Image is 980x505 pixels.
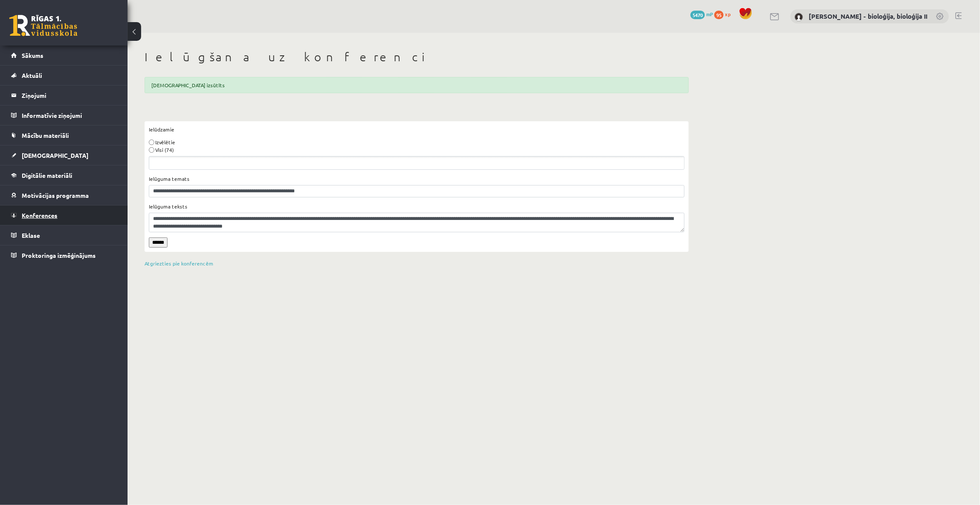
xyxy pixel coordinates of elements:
[11,66,117,85] a: Aktuāli
[11,106,117,125] a: Informatīvie ziņojumi
[11,205,117,225] a: Konferences
[9,15,77,36] a: Rīgas 1. Tālmācības vidusskola
[725,11,730,17] span: xp
[22,131,69,139] span: Mācību materiāli
[155,146,174,154] label: Visi (74)
[145,260,213,267] a: Atgriezties pie konferencēm
[22,71,42,79] span: Aktuāli
[11,185,117,205] a: Motivācijas programma
[22,151,88,159] span: [DEMOGRAPHIC_DATA]
[145,77,689,93] div: [DEMOGRAPHIC_DATA] izsūtīts
[11,165,117,185] a: Digitālie materiāli
[11,46,117,65] a: Sākums
[706,11,713,17] span: mP
[809,12,927,20] a: [PERSON_NAME] - bioloģija, bioloģija II
[690,11,713,17] a: 5470 mP
[11,126,117,145] a: Mācību materiāli
[22,191,89,199] span: Motivācijas programma
[22,231,40,239] span: Eklase
[149,203,187,210] label: Ielūguma teksts
[22,51,43,59] span: Sākums
[11,245,117,265] a: Proktoringa izmēģinājums
[11,146,117,165] a: [DEMOGRAPHIC_DATA]
[22,211,57,219] span: Konferences
[149,126,174,133] label: Ielūdzamie
[22,251,96,259] span: Proktoringa izmēģinājums
[22,106,117,125] legend: Informatīvie ziņojumi
[149,175,190,183] label: Ielūguma temats
[795,13,803,21] img: Elza Saulīte - bioloģija, bioloģija II
[155,138,175,146] label: Izvēlētie
[145,50,689,64] h1: Ielūgšana uz konferenci
[22,86,117,105] legend: Ziņojumi
[714,11,735,17] a: 95 xp
[11,225,117,245] a: Eklase
[690,11,705,19] span: 5470
[714,11,724,19] span: 95
[22,171,72,179] span: Digitālie materiāli
[11,86,117,105] a: Ziņojumi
